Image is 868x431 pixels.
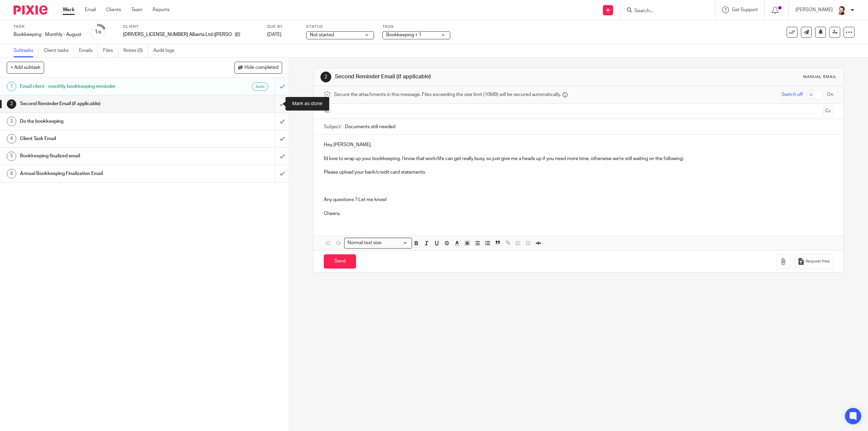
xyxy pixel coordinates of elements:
label: Task [14,24,81,30]
div: Manual email [803,74,837,80]
span: Hide completed [244,65,278,71]
p: Cheers, [324,203,833,217]
div: 3 [7,117,16,126]
input: Search [634,8,695,14]
span: Secure the attachments in this message. Files exceeding the size limit (10MB) will be secured aut... [334,91,561,98]
a: Files [103,44,118,57]
p: [DRIVERS_LICENSE_NUMBER] Alberta Ltd ([PERSON_NAME]) [123,31,232,38]
h1: Email client - monthly bookkeeping reminder [20,81,185,92]
p: Any questions ? Let me know! [324,196,833,203]
label: Client [123,24,259,30]
img: Jayde%20Headshot.jpg [836,5,847,16]
div: 1 [7,82,16,91]
label: Subject: [324,123,341,130]
a: Email [85,6,96,13]
a: Audit logs [153,44,179,57]
div: Auto [252,82,268,91]
span: On [827,91,833,98]
label: Tags [382,24,450,30]
button: Request files [794,254,833,269]
button: Cc [823,106,833,116]
div: 4 [7,134,16,143]
h1: Annual Bookkeeping Finalization Email [20,169,185,179]
img: Pixie [14,5,47,15]
span: Request files [806,259,830,264]
div: 6 [7,169,16,178]
span: Bookkeeping + 1 [386,33,421,37]
h1: Second Reminder Email (if applicable) [335,73,593,80]
p: I'd love to wrap up your bookkeeping. I know that work/life can get really busy, so just give me ... [324,155,833,162]
button: + Add subtask [7,62,44,73]
p: Hey [PERSON_NAME], [324,141,833,148]
span: Switch off [782,91,803,98]
div: 2 [7,99,16,109]
a: Client tasks [44,44,74,57]
a: Reports [153,6,170,13]
a: Notes (0) [123,44,148,57]
small: /6 [98,31,101,34]
a: Work [63,6,75,13]
input: Send [324,254,356,269]
h1: Bookkeeping finalized email [20,151,185,161]
p: [PERSON_NAME] [795,6,833,13]
a: Subtasks [14,44,39,57]
a: Emails [79,44,98,57]
span: Get Support [732,7,758,12]
span: Normal text size [346,239,383,247]
div: Search for option [344,238,412,248]
a: Team [131,6,142,13]
h1: Do the bookkeeping [20,116,185,126]
input: Search for option [383,239,408,247]
div: 1 [95,28,101,36]
div: 2 [320,72,331,82]
a: Clients [106,6,121,13]
div: Bookkeeping - Monthly - August [14,31,81,38]
label: Due by [267,24,298,30]
p: Please upload your bank/credit card statements [324,169,833,176]
label: Status [306,24,374,30]
button: Hide completed [234,62,282,73]
span: [DATE] [267,32,281,37]
h1: Client Task Email [20,134,185,144]
span: Not started [310,33,334,37]
h1: Second Reminder Email (if applicable) [20,99,185,109]
label: To: [324,108,331,115]
div: 5 [7,152,16,161]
